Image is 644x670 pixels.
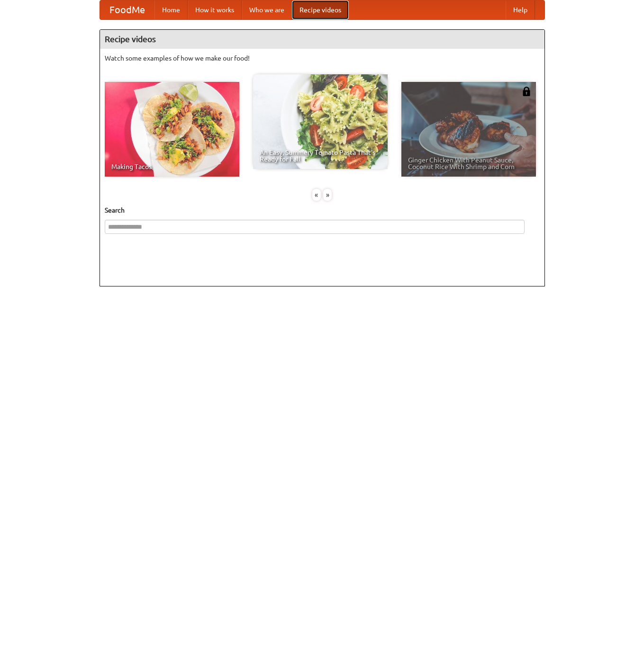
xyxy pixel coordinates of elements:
a: An Easy, Summery Tomato Pasta That's Ready for Fall [253,74,388,169]
a: Help [506,0,535,19]
a: FoodMe [100,0,154,19]
a: Making Tacos [105,82,239,177]
a: How it works [188,0,242,19]
span: Making Tacos [111,163,233,170]
a: Recipe videos [292,0,349,19]
div: » [323,189,332,201]
div: « [312,189,321,201]
p: Watch some examples of how we make our food! [105,54,540,63]
h5: Search [105,205,540,215]
h4: Recipe videos [100,30,544,49]
a: Who we are [242,0,292,19]
img: 483408.png [522,87,531,96]
a: Home [154,0,188,19]
span: An Easy, Summery Tomato Pasta That's Ready for Fall [260,149,381,162]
